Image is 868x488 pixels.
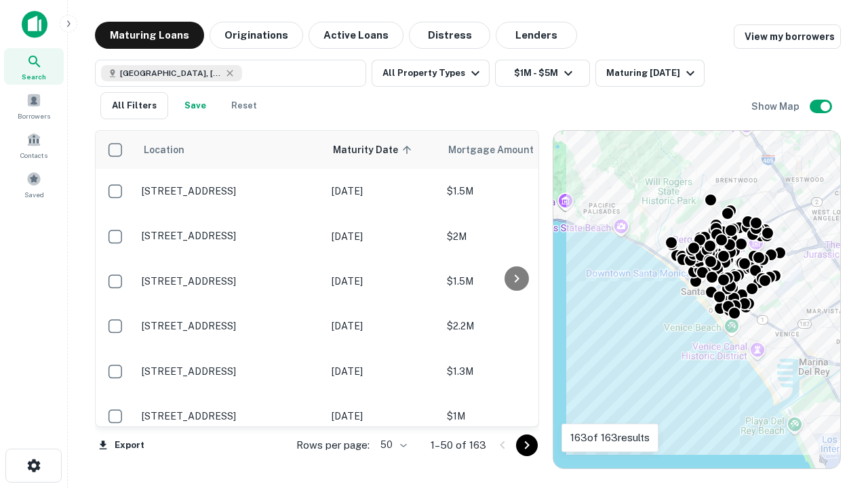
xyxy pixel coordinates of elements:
th: Location [135,131,325,169]
span: Borrowers [18,110,50,121]
a: View my borrowers [734,24,841,49]
button: Lenders [496,22,577,49]
button: Maturing [DATE] [595,60,705,87]
p: $1.5M [447,274,583,289]
h6: Show Map [751,99,802,114]
th: Mortgage Amount [440,131,589,169]
p: $2.2M [447,319,583,333]
button: Export [95,435,148,455]
div: 0 0 [553,131,840,468]
span: Saved [24,189,44,200]
p: [STREET_ADDRESS] [142,410,318,422]
span: Maturity Date [333,142,416,158]
button: [GEOGRAPHIC_DATA], [GEOGRAPHIC_DATA], [GEOGRAPHIC_DATA] [95,60,366,87]
a: Borrowers [4,87,64,124]
button: Go to next page [516,434,538,456]
iframe: Chat Widget [800,380,868,445]
p: [DATE] [332,364,433,379]
button: Distress [409,22,490,49]
img: capitalize-icon.png [22,11,47,38]
p: [DATE] [332,184,433,199]
a: Saved [4,166,64,203]
p: $1M [447,409,583,424]
p: Rows per page: [296,437,370,453]
span: Mortgage Amount [448,142,551,158]
span: Search [22,71,46,82]
p: [STREET_ADDRESS] [142,365,318,378]
button: All Property Types [372,60,490,87]
span: Location [143,142,184,158]
button: Save your search to get updates of matches that match your search criteria. [174,92,217,119]
button: Active Loans [309,22,403,49]
p: [STREET_ADDRESS] [142,275,318,287]
a: Search [4,48,64,85]
p: [DATE] [332,409,433,424]
p: $2M [447,229,583,244]
p: [DATE] [332,274,433,289]
button: All Filters [100,92,168,119]
p: $1.5M [447,184,583,199]
button: Reset [222,92,266,119]
p: [STREET_ADDRESS] [142,185,318,197]
button: $1M - $5M [495,60,590,87]
p: [STREET_ADDRESS] [142,320,318,332]
p: 163 of 163 results [570,430,650,446]
th: Maturity Date [325,131,440,169]
p: $1.3M [447,364,583,379]
p: [DATE] [332,229,433,244]
div: 50 [375,435,409,455]
div: Maturing [DATE] [606,65,698,81]
button: Maturing Loans [95,22,204,49]
p: 1–50 of 163 [431,437,486,453]
span: [GEOGRAPHIC_DATA], [GEOGRAPHIC_DATA], [GEOGRAPHIC_DATA] [120,67,222,79]
a: Contacts [4,127,64,163]
span: Contacts [20,150,47,161]
p: [STREET_ADDRESS] [142,230,318,242]
p: [DATE] [332,319,433,333]
button: Originations [210,22,303,49]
